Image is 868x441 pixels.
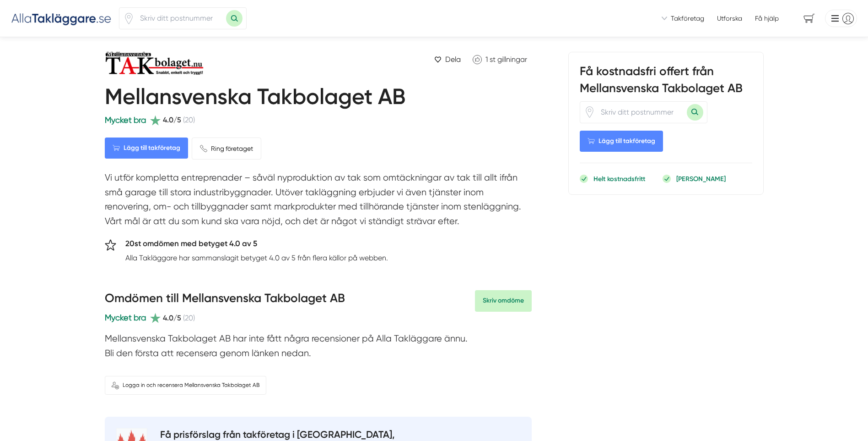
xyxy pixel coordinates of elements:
[123,381,259,390] span: Logga in och recensera Mellansvenska Takbolaget AB
[671,14,704,23] span: Takföretag
[105,115,146,125] span: Mycket bra
[105,376,266,395] a: Logga in och recensera Mellansvenska Takbolaget AB
[125,252,388,264] p: Alla Takläggare har sammanslagit betyget 4.0 av 5 från flera källor på webben.
[797,11,821,27] span: navigation-cart
[125,237,388,252] h5: 20st omdömen med betyget 4.0 av 5
[105,290,345,311] h3: Omdömen till Mellansvenska Takbolaget AB
[105,171,532,233] p: Vi utför kompletta entreprenader – såväl nyproduktion av tak som omtäckningar av tak till allt if...
[595,102,687,123] input: Skriv ditt postnummer
[123,13,135,24] svg: Pin / Karta
[163,114,181,126] span: 4.0/5
[123,13,135,24] span: Klicka för att använda din position.
[105,331,532,365] p: Mellansvenska Takbolaget AB har inte fått några recensioner på Alla Takläggare ännu. Bli den förs...
[431,52,464,67] a: Dela
[226,10,243,27] button: Sök med postnummer
[584,106,595,118] svg: Pin / Karta
[11,11,112,26] img: Alla Takläggare
[445,54,461,65] span: Dela
[584,106,595,118] span: Klicka för att använda din position.
[211,143,253,154] span: Ring företaget
[163,312,181,324] span: 4.0/5
[105,52,205,76] img: Logotyp Mellansvenska Takbolaget AB
[580,131,663,152] : Lägg till takföretag
[105,83,405,114] h1: Mellansvenska Takbolaget AB
[192,138,261,160] a: Ring företaget
[468,52,532,67] a: Klicka för att gilla Mellansvenska Takbolaget AB
[580,63,752,101] h3: Få kostnadsfri offert från Mellansvenska Takbolaget AB
[717,14,742,23] a: Utforska
[183,114,195,126] span: (20)
[485,55,488,64] span: 1
[755,14,779,23] span: Få hjälp
[687,104,703,121] button: Sök med postnummer
[105,313,146,322] span: Mycket bra
[475,290,532,311] a: Skriv omdöme
[676,174,726,183] p: [PERSON_NAME]
[105,138,188,159] : Lägg till takföretag
[135,8,226,29] input: Skriv ditt postnummer
[183,312,195,324] span: (20)
[490,55,527,64] span: st gillningar
[593,174,645,183] p: Helt kostnadsfritt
